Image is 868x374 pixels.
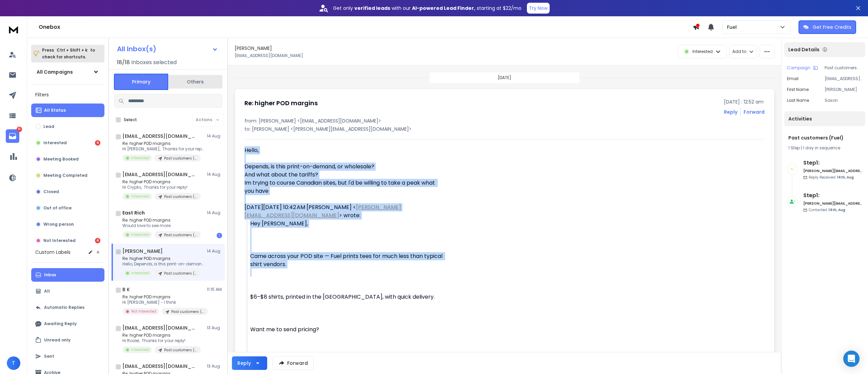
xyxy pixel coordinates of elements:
p: from: [PERSON_NAME] <[EMAIL_ADDRESS][DOMAIN_NAME]> [244,117,765,124]
p: Add to [732,49,746,54]
p: [PERSON_NAME] [825,87,863,92]
p: Wrong person [43,222,74,227]
p: Past customers (Fuel) [825,65,863,71]
p: Re: higher POD margins [122,141,204,146]
p: Interested [131,232,149,237]
div: Forward [744,109,765,115]
button: Try Now [527,3,550,14]
button: All Inbox(s) [112,42,223,56]
h3: Inboxes selected [131,58,177,67]
h1: Past customers (Fuel) [788,134,861,141]
p: Hello, Depends, is this print-on-demand, [122,261,204,267]
p: Interested [131,155,149,161]
button: Reply [232,356,267,370]
button: Primary [114,74,168,90]
strong: AI-powered Lead Finder, [412,5,475,12]
button: Not Interested4 [31,234,104,247]
p: All Status [44,108,66,113]
p: Last Name [787,98,809,103]
p: Email [787,76,798,81]
p: Re: higher POD margins [122,179,201,185]
button: Get Free Credits [798,20,856,34]
span: 14th, Aug [828,207,845,212]
button: All Status [31,104,104,117]
div: Hello, [244,146,442,195]
p: Lead Details [788,46,820,53]
button: T [7,356,20,370]
p: Interested [131,270,149,276]
p: Not Interested [131,309,156,314]
p: 14 Aug [207,172,222,177]
p: Past customers (Fuel) [164,232,197,238]
p: [DATE] [498,75,511,80]
p: Contacted [809,207,845,212]
p: Re: higher POD margins [122,256,204,261]
span: 14th, Aug [837,175,854,180]
p: Would love to see more [122,223,201,228]
div: Open Intercom Messenger [843,351,860,367]
h1: [EMAIL_ADDRESS][DOMAIN_NAME] [122,324,197,331]
h6: [PERSON_NAME][EMAIL_ADDRESS][DOMAIN_NAME] [803,168,863,173]
button: Meeting Booked [31,152,104,166]
p: to: [PERSON_NAME] <[PERSON_NAME][EMAIL_ADDRESS][DOMAIN_NAME]> [244,126,765,132]
button: Reply [724,109,737,115]
h1: All Campaigns [37,69,73,75]
span: Ctrl + Shift + k [56,46,88,54]
button: Inbox [31,268,104,282]
p: Automatic Replies [44,305,84,310]
p: Re: higher POD margins [122,218,201,223]
p: Past customers (Fuel) [164,156,197,161]
p: 14 Aug [207,248,222,254]
p: Meeting Completed [43,173,87,178]
button: All Campaigns [31,65,104,79]
p: Press to check for shortcuts. [42,47,95,60]
p: Closed [43,189,59,194]
h1: Onebox [39,23,693,31]
label: Select [124,117,137,123]
span: 1 Step [788,145,800,151]
p: Hi [PERSON_NAME], Thanks for your reply! [122,146,204,152]
p: Out of office [43,205,72,211]
h1: [PERSON_NAME] [235,45,272,52]
p: 14 Aug [207,210,222,216]
button: Unread only [31,333,104,347]
button: Automatic Replies [31,301,104,314]
p: Hi Crypto, Thanks for your reply! [122,185,201,190]
p: Past customers (Fuel) [164,271,197,276]
button: Out of office [31,201,104,215]
p: 13 Aug [207,363,222,369]
p: Re: higher POD margins [122,294,204,300]
h1: [EMAIL_ADDRESS][DOMAIN_NAME] [122,363,197,370]
h1: East Rich [122,209,145,216]
h1: [EMAIL_ADDRESS][DOMAIN_NAME] [122,133,197,139]
button: Awaiting Reply [31,317,104,331]
h1: [EMAIL_ADDRESS][DOMAIN_NAME] [122,171,197,178]
p: Interested [43,140,67,146]
p: Past customers (Fuel) [164,348,197,353]
button: Forward [273,356,314,370]
h1: Re: higher POD margins [244,98,318,108]
div: And what about the tariffs? [244,171,442,179]
div: 4 [95,238,100,243]
div: Depends, is this print-on-demand, or wholesale? [244,163,442,171]
p: Lead [43,124,54,129]
p: Get only with our starting at $22/mo [333,5,521,12]
p: Awaiting Reply [44,321,77,326]
div: | [788,145,861,151]
span: 18 / 18 [117,58,130,67]
p: Reply Received [809,175,854,180]
p: Hi Rodel, Thanks for your reply! [122,338,201,343]
p: Re: higher POD margins [122,333,201,338]
h6: Step 1 : [803,191,863,200]
a: 10 [6,129,19,143]
p: Fuel [727,24,739,31]
h3: Custom Labels [35,249,71,256]
p: Campaign [787,65,810,71]
p: Interested [692,49,713,54]
h3: Filters [31,90,104,99]
h6: Step 1 : [803,159,863,167]
p: First Name [787,87,809,92]
p: Past customers (Fuel) [171,309,204,314]
p: Interested [131,194,149,199]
